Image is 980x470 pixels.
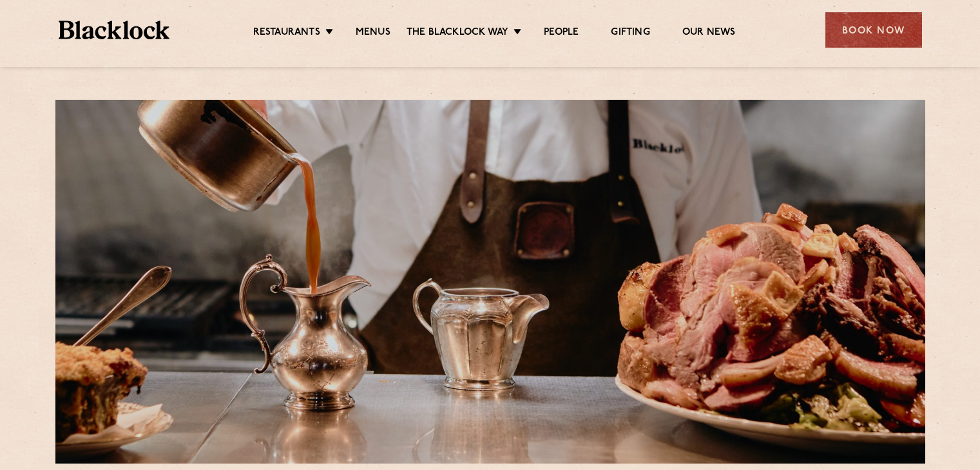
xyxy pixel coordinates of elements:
a: The Blacklock Way [407,26,508,41]
a: Our News [682,26,736,41]
a: Restaurants [253,26,320,41]
a: Menus [356,26,390,41]
a: Gifting [611,26,649,41]
a: People [544,26,579,41]
img: BL_Textured_Logo-footer-cropped.svg [59,21,170,39]
div: Book Now [825,12,922,48]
